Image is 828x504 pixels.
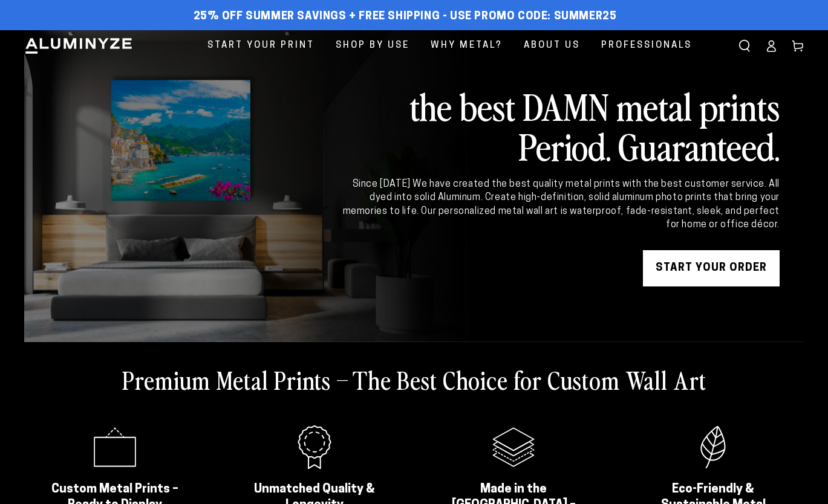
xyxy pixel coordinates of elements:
[341,178,780,232] div: Since [DATE] We have created the best quality metal prints with the best customer service. All dy...
[422,30,512,61] a: Why Metal?
[336,37,409,54] span: Shop By Use
[327,30,419,61] a: Shop By Use
[731,33,758,59] summary: Search our site
[207,37,315,54] span: Start Your Print
[194,10,617,24] span: 25% off Summer Savings + Free Shipping - Use Promo Code: SUMMER25
[24,37,133,55] img: Aluminyze
[122,364,706,395] h2: Premium Metal Prints – The Best Choice for Custom Wall Art
[601,37,692,54] span: Professionals
[592,30,701,61] a: Professionals
[643,250,780,286] a: START YOUR Order
[515,30,589,61] a: About Us
[524,37,580,54] span: About Us
[341,86,780,166] h2: the best DAMN metal prints Period. Guaranteed.
[431,37,503,54] span: Why Metal?
[198,30,324,61] a: Start Your Print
